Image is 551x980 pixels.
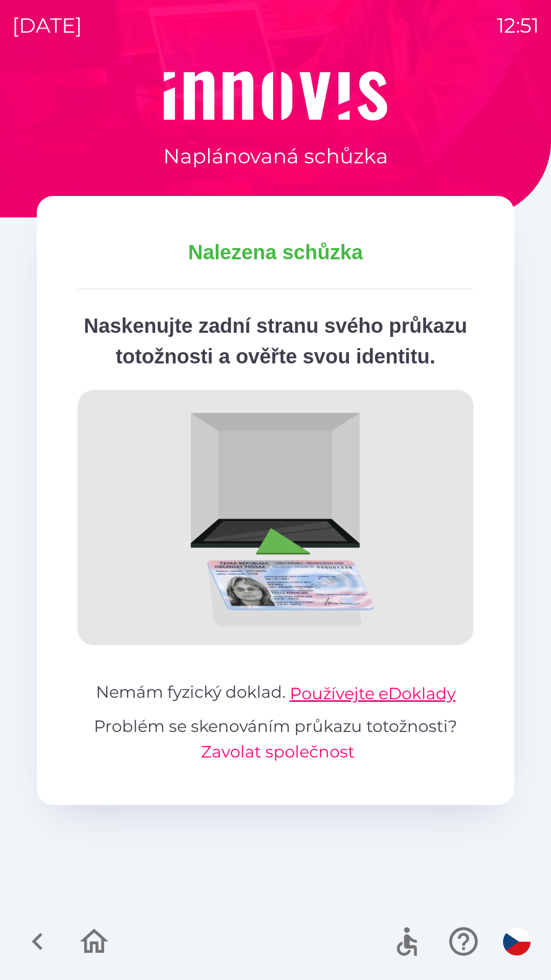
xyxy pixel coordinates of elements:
img: scan-id.png [78,390,473,645]
img: cs flag [503,928,531,955]
p: Naplánovaná schůzka [163,141,388,171]
p: 12:51 [497,10,539,41]
p: Nalezena schůzka [78,237,473,267]
p: Nemám fyzický doklad. [78,680,473,706]
p: Naskenujte zadní stranu svého průkazu totožnosti a ověřte svou identitu. [78,310,473,372]
button: Používejte eDoklady [290,681,456,706]
button: Zavolat společnost [201,740,355,764]
img: Logo [37,71,514,120]
p: [DATE] [12,10,82,41]
p: Problém se skenováním průkazu totožnosti? [78,714,473,765]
